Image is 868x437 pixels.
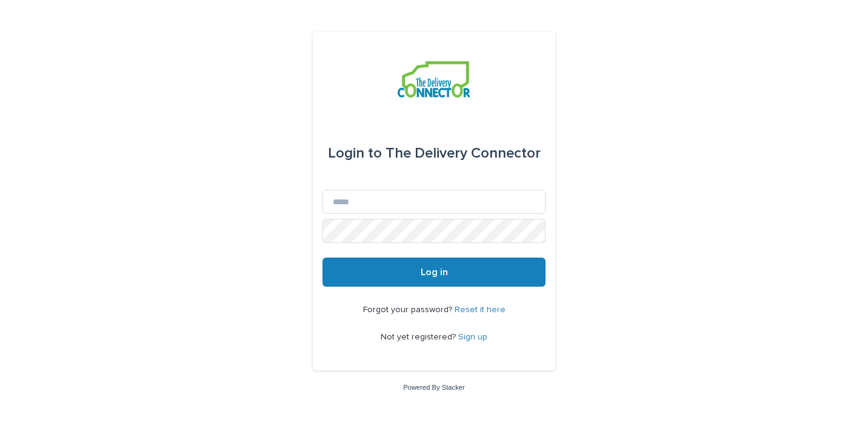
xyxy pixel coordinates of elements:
[455,305,506,314] a: Reset it here
[363,305,455,314] span: Forgot your password?
[458,333,487,341] a: Sign up
[403,384,464,391] a: Powered By Stacker
[322,258,546,287] button: Log in
[421,267,448,277] span: Log in
[398,61,470,98] img: aCWQmA6OSGG0Kwt8cj3c
[381,333,458,341] span: Not yet registered?
[328,136,541,170] div: The Delivery Connector
[328,146,382,161] span: Login to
